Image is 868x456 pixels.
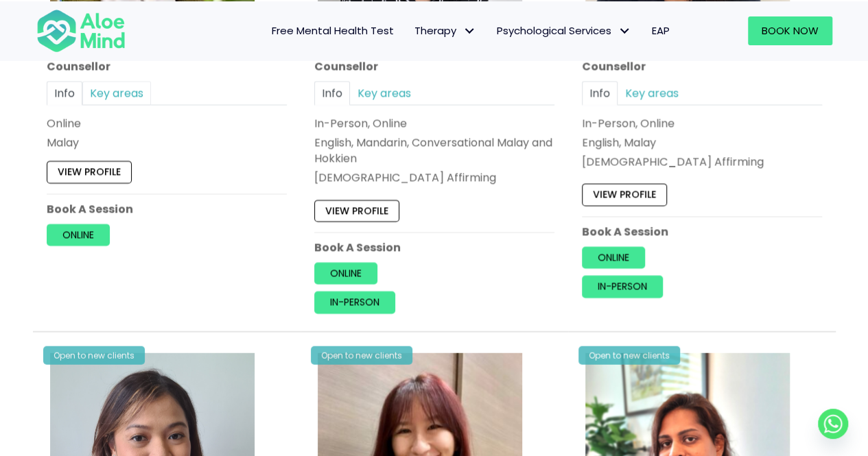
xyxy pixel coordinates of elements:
p: Book A Session [582,224,822,240]
a: Info [314,82,350,106]
a: In-person [582,276,663,298]
img: Aloe mind Logo [36,8,126,53]
a: View profile [582,184,667,206]
p: English, Malay [582,135,822,151]
p: Book A Session [314,240,554,256]
p: Malay [47,135,287,151]
span: EAP [652,23,670,38]
a: Key areas [82,82,151,106]
div: Open to new clients [43,346,145,365]
span: Psychological Services: submenu [615,21,635,40]
div: [DEMOGRAPHIC_DATA] Affirming [582,154,822,170]
a: Online [314,263,377,285]
span: Therapy [414,23,476,38]
a: In-person [314,292,395,314]
div: Counsellor [314,59,554,75]
div: Open to new clients [578,346,680,365]
nav: Menu [143,16,680,45]
a: Free Mental Health Test [261,16,404,45]
div: Counsellor [582,59,822,75]
a: View profile [47,161,132,183]
a: EAP [642,16,680,45]
div: Open to new clients [311,346,412,365]
span: Therapy: submenu [460,21,480,40]
div: In-Person, Online [314,116,554,132]
a: Key areas [618,82,686,106]
p: English, Mandarin, Conversational Malay and Hokkien [314,135,554,167]
div: Counsellor [47,59,287,75]
a: Key areas [350,82,419,106]
div: In-Person, Online [582,116,822,132]
span: Psychological Services [497,23,631,38]
span: Free Mental Health Test [272,23,394,38]
div: Online [47,116,287,132]
a: Info [47,82,82,106]
p: Book A Session [47,202,287,217]
a: TherapyTherapy: submenu [404,16,486,45]
a: Book Now [748,16,832,45]
span: Book Now [762,23,819,38]
a: Online [582,247,645,269]
a: Whatsapp [818,409,848,439]
a: Online [47,224,110,246]
a: Psychological ServicesPsychological Services: submenu [486,16,642,45]
a: View profile [314,200,399,222]
div: [DEMOGRAPHIC_DATA] Affirming [314,171,554,187]
a: Info [582,82,618,106]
